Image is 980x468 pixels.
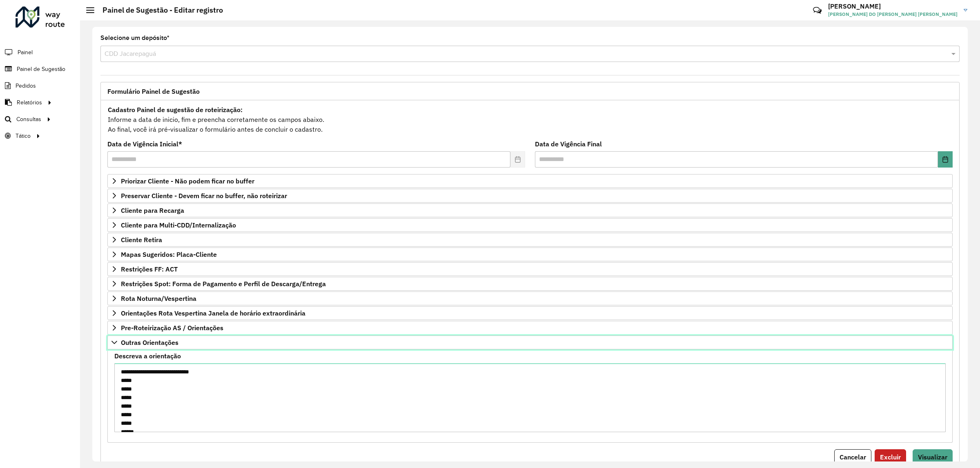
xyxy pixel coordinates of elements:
span: Cliente para Recarga [121,207,184,214]
span: Visualizar [918,453,947,461]
span: Restrições FF: ACT [121,266,178,272]
a: Cliente para Recarga [107,203,953,217]
a: Rota Noturna/Vespertina [107,291,953,305]
span: [PERSON_NAME] DO [PERSON_NAME] [PERSON_NAME] [828,11,958,18]
div: Informe a data de inicio, fim e preencha corretamente os campos abaixo. Ao final, você irá pré-vi... [107,104,953,135]
label: Descreva a orientação [114,351,181,361]
a: Cliente Retira [107,233,953,247]
a: Preservar Cliente - Devem ficar no buffer, não roteirizar [107,189,953,203]
h2: Painel de Sugestão - Editar registro [94,6,223,15]
span: Mapas Sugeridos: Placa-Cliente [121,251,217,258]
span: Formulário Painel de Sugestão [107,88,200,95]
strong: Cadastro Painel de sugestão de roteirização: [108,106,243,114]
label: Selecione um depósito [100,33,169,43]
a: Outras Orientações [107,336,953,349]
span: Relatórios [17,98,42,107]
button: Choose Date [938,151,953,168]
h3: [PERSON_NAME] [828,2,958,10]
span: Pedidos [16,82,36,90]
span: Orientações Rota Vespertina Janela de horário extraordinária [121,310,305,316]
div: Outras Orientações [107,349,953,443]
span: Outras Orientações [121,339,178,346]
label: Data de Vigência Final [535,139,602,149]
span: Tático [16,132,31,140]
a: Restrições FF: ACT [107,262,953,276]
span: Cliente para Multi-CDD/Internalização [121,222,236,228]
span: Rota Noturna/Vespertina [121,295,196,302]
a: Restrições Spot: Forma de Pagamento e Perfil de Descarga/Entrega [107,277,953,291]
button: Excluir [875,449,906,465]
span: Excluir [880,453,901,461]
span: Preservar Cliente - Devem ficar no buffer, não roteirizar [121,192,287,199]
span: Cliente Retira [121,236,162,243]
span: Pre-Roteirização AS / Orientações [121,325,223,331]
button: Cancelar [834,449,871,465]
span: Cancelar [840,453,866,461]
a: Priorizar Cliente - Não podem ficar no buffer [107,174,953,188]
span: Painel de Sugestão [17,65,65,73]
a: Mapas Sugeridos: Placa-Cliente [107,247,953,261]
a: Orientações Rota Vespertina Janela de horário extraordinária [107,306,953,320]
span: Painel [18,48,33,57]
label: Data de Vigência Inicial [107,139,182,149]
a: Contato Rápido [808,2,826,19]
span: Priorizar Cliente - Não podem ficar no buffer [121,178,254,184]
span: Restrições Spot: Forma de Pagamento e Perfil de Descarga/Entrega [121,280,326,287]
span: Consultas [16,115,41,124]
button: Visualizar [913,449,953,465]
a: Cliente para Multi-CDD/Internalização [107,218,953,232]
a: Pre-Roteirização AS / Orientações [107,321,953,335]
